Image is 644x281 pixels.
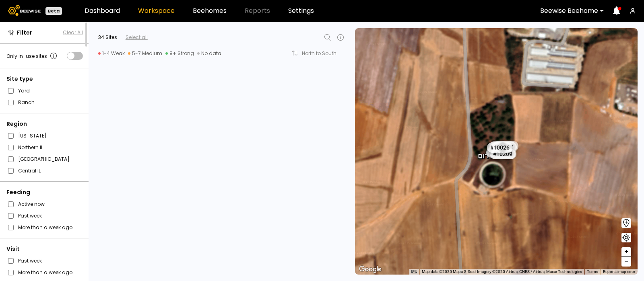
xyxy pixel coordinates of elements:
[85,8,120,14] a: Dashboard
[18,223,72,232] label: More than a week ago
[587,269,598,274] a: Terms (opens in new tab)
[8,5,41,16] img: Beewise logo
[18,143,43,152] label: Northern IL
[18,86,30,95] label: Yard
[18,155,70,163] label: [GEOGRAPHIC_DATA]
[493,141,518,152] div: # 10245
[6,120,83,128] div: Region
[6,75,83,83] div: Site type
[193,8,227,14] a: Beehomes
[357,264,384,275] img: Google
[63,29,83,36] button: Clear All
[165,50,194,57] div: 8+ Strong
[490,148,516,159] div: # 10209
[621,257,631,267] button: –
[487,142,513,152] div: # 10026
[18,131,47,140] label: [US_STATE]
[18,166,41,175] label: Central IL
[18,200,45,208] label: Active now
[411,269,417,275] button: Keyboard shortcuts
[357,264,384,275] a: Open this area in Google Maps (opens a new window)
[197,50,221,57] div: No data
[17,29,32,37] span: Filter
[98,50,125,57] div: 1-4 Weak
[624,257,629,267] span: –
[128,50,162,57] div: 5-7 Medium
[603,269,635,274] a: Report a map error
[6,188,83,197] div: Feeding
[126,34,148,41] div: Select all
[6,51,58,61] div: Only in-use sites
[45,7,62,15] div: Beta
[18,98,35,107] label: Ranch
[245,8,270,14] span: Reports
[288,8,314,14] a: Settings
[18,256,42,265] label: Past week
[18,211,42,220] label: Past week
[6,245,83,253] div: Visit
[138,8,175,14] a: Workspace
[422,269,582,274] span: Map data ©2025 Mapa GISrael Imagery ©2025 Airbus, CNES / Airbus, Maxar Technologies
[302,51,342,56] div: North to South
[621,247,631,257] button: +
[624,247,629,257] span: +
[486,147,512,158] div: # 10052
[478,143,514,160] div: שמשוני דרום
[18,268,72,277] label: More than a week ago
[98,34,117,41] div: 34 Sites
